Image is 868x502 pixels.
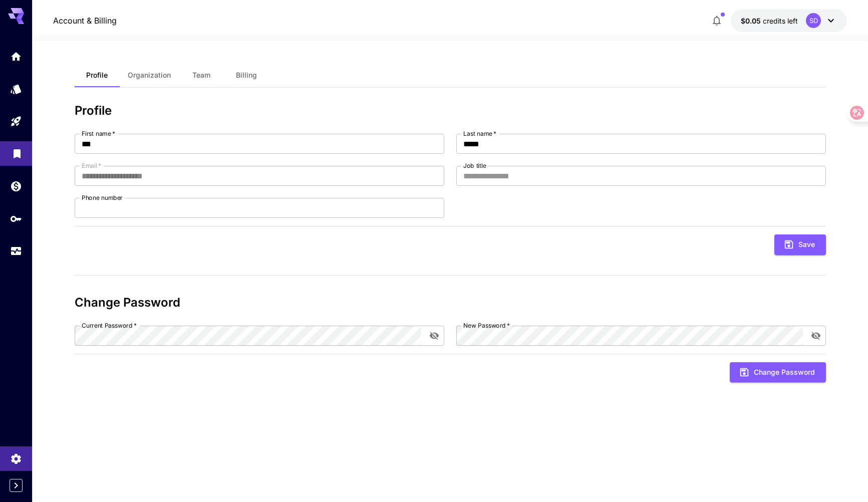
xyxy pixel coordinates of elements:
div: Usage [10,241,22,254]
button: $0.05SD [731,9,847,32]
span: Billing [236,71,257,80]
label: Job title [463,161,486,170]
div: Library [11,144,23,157]
label: Last name [463,129,496,138]
div: Models [10,83,22,95]
span: credits left [763,17,798,25]
span: $0.05 [741,17,763,25]
div: Wallet [10,180,22,192]
span: Team [192,71,210,80]
button: toggle password visibility [807,327,825,345]
label: Phone number [82,193,123,202]
h3: Profile [75,104,826,118]
h3: Change Password [75,296,826,310]
div: Settings [10,452,22,465]
label: Email [82,161,101,170]
nav: breadcrumb [53,15,117,27]
button: Save [774,234,826,255]
span: Profile [86,71,108,80]
div: Home [10,50,22,63]
label: Current Password [82,321,137,330]
label: First name [82,129,115,138]
button: toggle password visibility [425,327,443,345]
button: Expand sidebar [10,479,23,492]
div: $0.05 [741,16,798,26]
a: Account & Billing [53,15,117,27]
div: SD [806,13,821,28]
label: New Password [463,321,510,330]
div: API Keys [10,212,22,225]
button: Change Password [730,362,826,383]
span: Organization [128,71,171,80]
div: Playground [10,115,22,128]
